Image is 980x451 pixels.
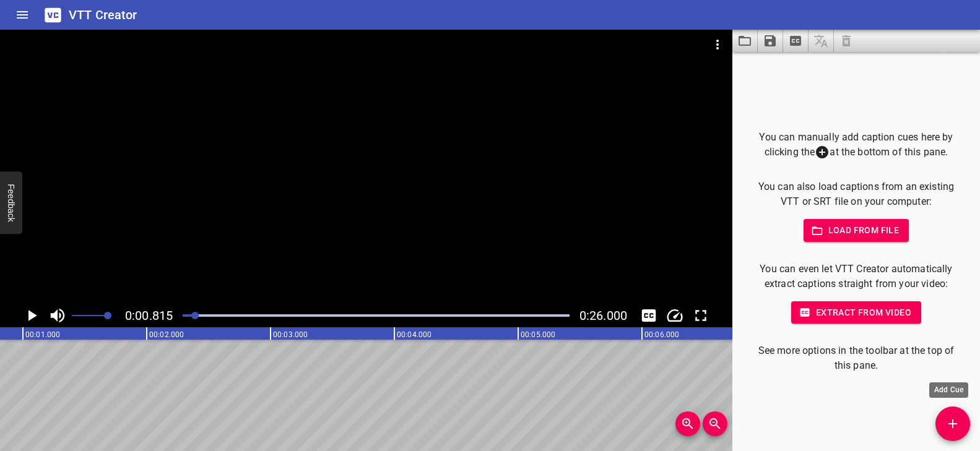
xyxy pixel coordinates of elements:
[752,343,960,373] p: See more options in the toolbar at the top of this pane.
[801,305,911,320] span: Extract from video
[813,223,900,238] span: Load from file
[273,330,308,339] text: 00:03.000
[752,130,960,160] p: You can manually add caption cues here by clicking the at the bottom of this pane.
[46,304,69,327] button: Toggle mute
[149,330,184,339] text: 00:02.000
[758,30,783,52] button: Save captions to file
[183,314,570,317] div: Play progress
[104,312,111,319] span: Set video volume
[763,33,778,48] svg: Save captions to file
[69,5,137,25] h6: VTT Creator
[732,30,758,52] button: Load captions from file
[637,304,661,327] div: Hide/Show Captions
[644,330,679,339] text: 00:06.000
[783,30,809,52] button: Extract captions from video
[663,304,687,327] button: Change Playback Speed
[752,179,960,209] p: You can also load captions from an existing VTT or SRT file on your computer:
[125,308,173,323] span: 0:00.815
[935,406,970,441] button: Add Cue
[579,308,627,323] span: Video Duration
[809,30,834,52] span: Add some captions below, then you can translate them.
[752,262,960,291] p: You can even let VTT Creator automatically extract captions straight from your video:
[689,304,713,327] button: Toggle fullscreen
[675,411,700,436] button: Zoom In
[788,33,803,48] svg: Extract captions from video
[637,304,661,327] button: Toggle captions
[804,219,909,242] button: Load from file
[703,411,727,436] button: Zoom Out
[25,330,60,339] text: 00:01.000
[20,304,43,327] button: Play/Pause
[397,330,431,339] text: 00:04.000
[663,304,687,327] div: Playback Speed
[703,30,732,59] button: Video Options
[689,304,713,327] div: Toggle Full Screen
[737,33,752,48] svg: Load captions from file
[521,330,555,339] text: 00:05.000
[791,301,921,324] button: Extract from video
